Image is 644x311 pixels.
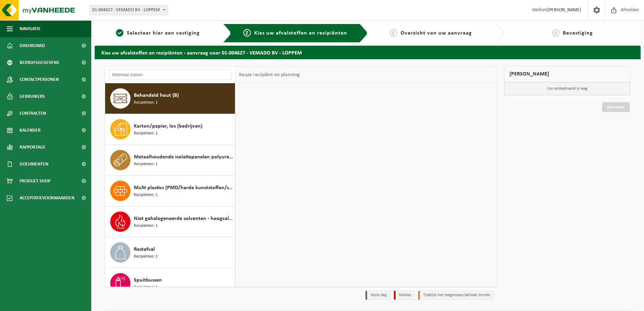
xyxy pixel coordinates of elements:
[105,206,235,237] button: Niet gehalogeneerde solventen - hoogcalorisch in kleinverpakking Recipiënten: 1
[134,153,233,161] span: Metaalhoudende isolatiepanelen polyurethaan (PU)
[134,223,158,229] span: Recipiënten: 1
[105,176,235,206] button: Multi plastics (PMD/harde kunststoffen/spanbanden/EPS/folie naturel/folie gemengd) Recipiënten: 1
[134,192,158,198] span: Recipiënten: 1
[95,46,641,59] h2: Kies uw afvalstoffen en recipiënten - aanvraag voor 01-004627 - VEMADO BV - LOPPEM
[127,30,200,36] span: Selecteer hier een vestiging
[134,276,162,284] span: Spuitbussen
[105,237,235,268] button: Restafval Recipiënten: 2
[401,30,472,36] span: Overzicht van uw aanvraag
[116,29,123,37] span: 1
[20,88,45,105] span: Gebruikers
[504,66,630,82] div: [PERSON_NAME]
[105,268,235,299] button: Spuitbussen Recipiënten: 1
[243,29,251,37] span: 2
[134,161,158,168] span: Recipiënten: 1
[602,102,630,112] a: Doorgaan
[134,130,158,137] span: Recipiënten: 1
[105,114,235,145] button: Karton/papier, los (bedrijven) Recipiënten: 1
[20,156,48,173] span: Documenten
[98,29,218,37] a: 1Selecteer hier een vestiging
[105,83,235,114] button: Behandeld hout (B) Recipiënten: 1
[20,139,46,156] span: Rapportage
[105,145,235,176] button: Metaalhoudende isolatiepanelen polyurethaan (PU) Recipiënten: 1
[20,173,50,190] span: Product Shop
[89,5,168,15] span: 01-004627 - VEMADO BV - LOPPEM
[20,71,59,88] span: Contactpersonen
[254,30,347,36] span: Kies uw afvalstoffen en recipiënten
[20,105,46,122] span: Contracten
[109,70,232,80] input: Materiaal zoeken
[236,66,303,83] div: Keuze recipiënt en planning
[394,291,415,300] li: Holiday
[90,5,168,15] span: 01-004627 - VEMADO BV - LOPPEM
[20,20,41,37] span: Navigatie
[552,29,559,37] span: 4
[390,29,397,37] span: 3
[134,99,158,106] span: Recipiënten: 1
[134,284,158,291] span: Recipiënten: 1
[134,122,202,130] span: Karton/papier, los (bedrijven)
[134,253,158,260] span: Recipiënten: 2
[20,122,41,139] span: Kalender
[134,215,233,223] span: Niet gehalogeneerde solventen - hoogcalorisch in kleinverpakking
[20,54,59,71] span: Bedrijfsgegevens
[134,184,233,192] span: Multi plastics (PMD/harde kunststoffen/spanbanden/EPS/folie naturel/folie gemengd)
[547,7,581,13] strong: [PERSON_NAME]
[504,82,630,95] p: Uw winkelmand is leeg
[418,291,494,300] li: Tijdelijk niet toegestaan/période limitée
[20,190,74,206] span: Acceptatievoorwaarden
[134,245,155,253] span: Restafval
[20,37,45,54] span: Dashboard
[134,91,179,99] span: Behandeld hout (B)
[563,30,593,36] span: Bevestiging
[365,291,390,300] li: Vaste dag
